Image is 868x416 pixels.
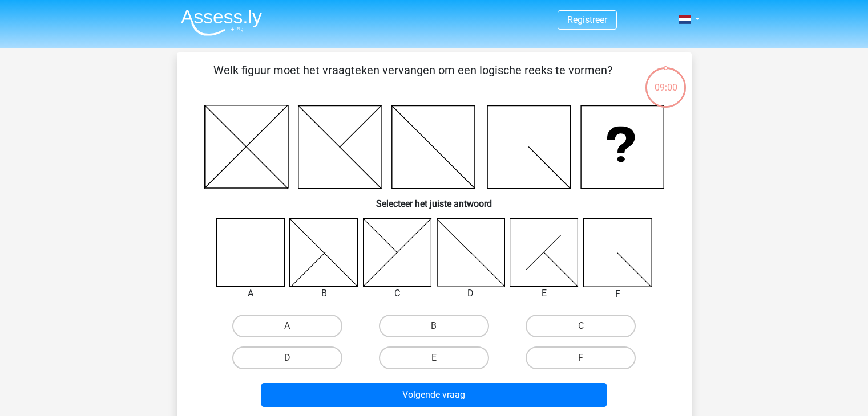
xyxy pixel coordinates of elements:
[526,346,636,369] label: F
[379,346,489,369] label: E
[195,62,631,96] p: Welk figuur moet het vraagteken vervangen om een logische reeks te vormen?
[181,9,262,36] img: Assessly
[526,315,636,337] label: C
[208,287,294,300] div: A
[501,287,587,300] div: E
[428,287,514,300] div: D
[281,287,367,300] div: B
[379,315,489,337] label: B
[195,189,673,209] h6: Selecteer het juiste antwoord
[232,315,342,337] label: A
[232,346,342,369] label: D
[261,383,607,407] button: Volgende vraag
[644,66,687,95] div: 09:00
[567,14,607,25] a: Registreer
[354,287,441,300] div: C
[575,287,661,301] div: F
